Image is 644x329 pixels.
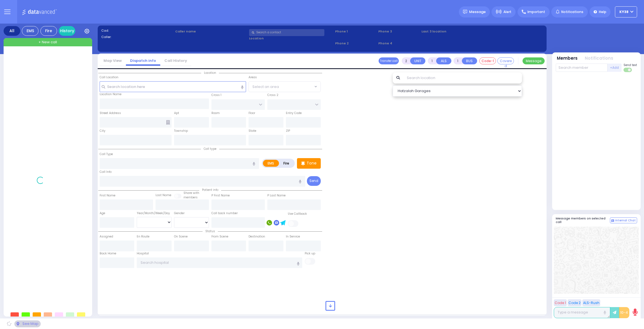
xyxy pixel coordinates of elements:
[556,64,607,72] input: Search member
[554,299,567,306] button: Code 1
[199,188,221,192] span: Patient info
[183,195,198,199] span: members
[211,211,238,216] label: Call back number
[211,93,221,97] label: Cross 1
[137,211,172,216] div: Year/Month/Week/Day
[211,234,228,239] label: From Scene
[436,57,451,64] button: ALS
[174,234,188,239] label: On Scene
[307,176,321,186] button: Send
[137,234,149,239] label: En Route
[249,29,324,36] input: Search a contact
[263,160,279,167] label: EMS
[166,120,170,125] span: Other building occupants
[100,129,105,133] label: City
[610,217,637,224] button: Internal Chat
[527,9,545,14] span: Important
[252,84,279,90] span: Select an area
[624,67,632,73] label: Turn off text
[379,57,399,64] button: Transfer call
[599,9,606,14] span: Help
[137,257,302,268] input: Search hospital
[174,111,179,115] label: Apt
[100,193,115,198] label: First Name
[582,299,600,306] button: ALS-Rush
[561,9,583,14] span: Notifications
[421,29,482,34] label: Last 3 location
[615,219,636,222] span: Internal Chat
[249,75,257,80] label: Areas
[40,26,57,36] div: Fire
[279,160,294,167] label: Fire
[201,71,219,75] span: Location
[174,211,185,216] label: Gender
[100,170,112,174] label: Call Info
[100,111,121,115] label: Street Address
[211,111,220,115] label: Room
[307,160,317,166] p: Tone
[99,58,126,63] a: Map View
[201,147,219,151] span: Call type
[126,58,160,63] a: Dispatch info
[174,129,188,133] label: Township
[568,299,581,306] button: Code 2
[503,9,511,14] span: Alert
[211,193,230,198] label: P First Name
[267,193,286,198] label: P Last Name
[100,75,118,80] label: Call Location
[100,92,121,97] label: Location Name
[479,57,496,64] button: Code-1
[249,111,255,115] label: Floor
[624,63,637,67] span: Send text
[378,41,420,46] span: Phone 4
[557,55,578,62] button: Members
[403,72,522,83] input: Search location
[335,41,376,46] span: Phone 2
[101,35,173,39] label: Caller:
[335,29,376,34] span: Phone 1
[249,129,256,133] label: State
[286,129,290,133] label: ZIP
[100,234,113,239] label: Assigned
[286,111,302,115] label: Entry Code
[100,211,105,216] label: Age
[183,191,199,195] small: Share with
[286,234,300,239] label: In Service
[288,212,307,216] label: Use Callback
[619,9,629,14] span: KY38
[585,55,613,62] button: Notifications
[611,219,614,222] img: comment-alt.png
[556,217,610,224] h5: Message members on selected call
[463,10,467,14] img: message.svg
[469,9,486,15] span: Message
[305,251,315,256] label: Pick up
[378,29,420,34] span: Phone 3
[14,320,40,327] div: See map
[523,57,545,64] button: Message
[203,229,218,233] span: Status
[249,36,333,41] label: Location
[410,57,425,64] button: UNIT
[160,58,191,63] a: Call History
[267,93,278,97] label: Cross 2
[100,251,116,256] label: Back Home
[101,28,173,33] label: Cad:
[462,57,477,64] button: BUS
[59,26,75,36] a: History
[38,39,57,45] span: + New call
[22,8,59,15] img: Logo
[175,29,247,34] label: Caller name
[137,251,149,256] label: Hospital
[156,193,171,198] label: Last Name
[100,152,113,156] label: Call Type
[4,26,20,36] div: All
[615,6,637,17] button: KY38
[100,81,246,92] input: Search location here
[22,26,38,36] div: EMS
[249,234,265,239] label: Destination
[497,57,514,64] button: Covered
